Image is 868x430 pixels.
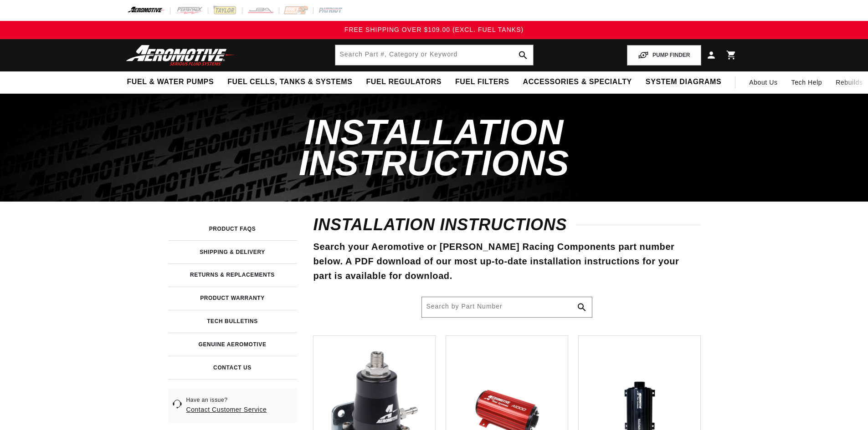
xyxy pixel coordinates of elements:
[313,242,679,281] span: Search your Aeromotive or [PERSON_NAME] Racing Components part number below. A PDF download of ou...
[572,297,592,317] button: Search Part #, Category or Keyword
[127,77,214,87] span: Fuel & Water Pumps
[448,71,516,93] summary: Fuel Filters
[227,77,352,87] span: Fuel Cells, Tanks & Systems
[359,71,448,93] summary: Fuel Regulators
[186,406,267,413] a: Contact Customer Service
[836,77,863,87] span: Rebuilds
[523,77,632,87] span: Accessories & Specialty
[627,45,701,66] button: PUMP FINDER
[639,71,728,93] summary: System Diagrams
[513,45,533,65] button: search button
[313,218,700,232] h2: installation instructions
[299,112,570,183] span: Installation Instructions
[516,71,639,93] summary: Accessories & Specialty
[335,45,533,65] input: Search by Part Number, Category or Keyword
[422,297,592,317] input: Search Part #, Category or Keyword
[785,71,829,93] summary: Tech Help
[123,45,237,66] img: Aeromotive
[749,79,777,86] span: About Us
[120,71,221,93] summary: Fuel & Water Pumps
[646,77,721,87] span: System Diagrams
[366,77,441,87] span: Fuel Regulators
[186,396,267,404] span: Have an issue?
[742,71,784,93] a: About Us
[455,77,509,87] span: Fuel Filters
[344,26,524,33] span: FREE SHIPPING OVER $109.00 (EXCL. FUEL TANKS)
[221,71,359,93] summary: Fuel Cells, Tanks & Systems
[791,77,822,87] span: Tech Help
